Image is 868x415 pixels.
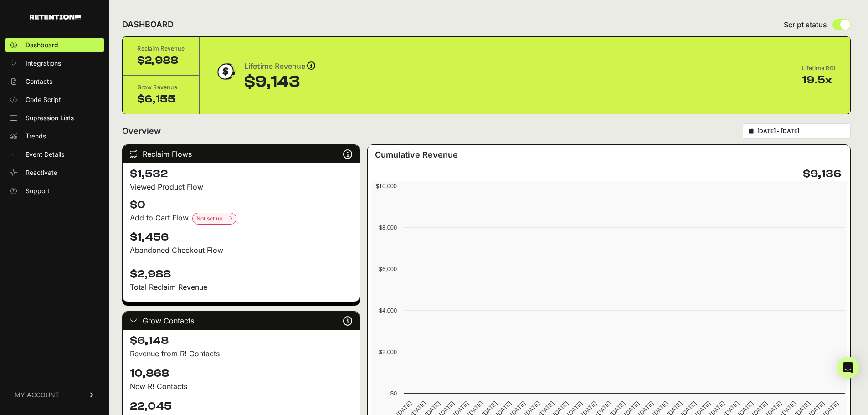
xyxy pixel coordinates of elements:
[214,60,237,83] img: dollar-coin-05c43ed7efb7bc0c12610022525b4bbbb207c7efeef5aecc26f025e68dcafac9.png
[376,183,397,190] text: $10,000
[137,92,185,107] div: $6,155
[130,181,352,192] div: Viewed Product Flow
[123,145,360,163] div: Reclaim Flows
[130,282,352,292] p: Total Reclaim Revenue
[130,198,352,212] h4: $0
[803,167,841,181] h4: $9,136
[130,348,352,359] p: Revenue from R! Contacts
[26,41,58,50] span: Dashboard
[5,56,104,71] a: Integrations
[123,312,360,330] div: Grow Contacts
[26,77,52,86] span: Contacts
[375,149,458,161] h3: Cumulative Revenue
[130,366,352,381] h4: 10,868
[130,245,352,256] div: Abandoned Checkout Flow
[122,18,174,31] h2: DASHBOARD
[30,15,81,20] img: Retention.com
[784,19,827,30] span: Script status
[802,64,836,73] div: Lifetime ROI
[802,73,836,87] div: 19.5x
[130,212,352,225] div: Add to Cart Flow
[26,186,50,195] span: Support
[379,348,397,355] text: $2,000
[5,129,104,143] a: Trends
[137,53,185,68] div: $2,988
[130,261,352,282] h4: $2,988
[5,92,104,107] a: Code Script
[26,95,61,104] span: Code Script
[130,399,352,414] h4: 22,045
[137,44,185,53] div: Reclaim Revenue
[26,150,64,159] span: Event Details
[130,167,352,181] h4: $1,532
[15,390,59,400] span: MY ACCOUNT
[5,165,104,180] a: Reactivate
[26,132,46,141] span: Trends
[244,73,315,91] div: $9,143
[379,266,397,272] text: $6,000
[130,381,352,392] p: New R! Contacts
[5,111,104,125] a: Supression Lists
[5,38,104,52] a: Dashboard
[122,125,161,138] h2: Overview
[26,59,61,68] span: Integrations
[837,357,859,379] div: Open Intercom Messenger
[5,147,104,162] a: Event Details
[244,60,315,73] div: Lifetime Revenue
[130,333,352,348] h4: $6,148
[130,230,352,245] h4: $1,456
[379,307,397,314] text: $4,000
[26,113,74,123] span: Supression Lists
[390,390,397,397] text: $0
[137,83,185,92] div: Grow Revenue
[5,381,104,409] a: MY ACCOUNT
[379,224,397,231] text: $8,000
[26,168,57,177] span: Reactivate
[5,184,104,198] a: Support
[5,74,104,89] a: Contacts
